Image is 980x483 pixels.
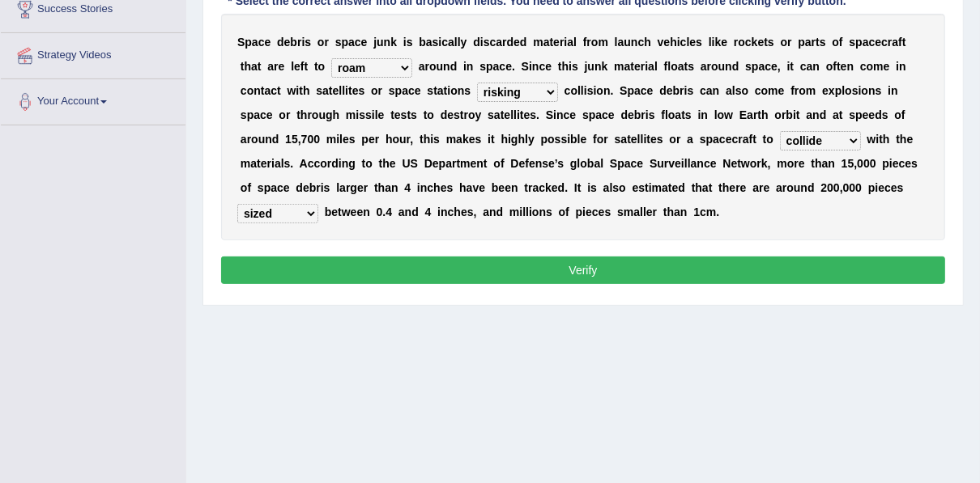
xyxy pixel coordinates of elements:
[795,84,799,97] b: r
[458,84,465,97] b: n
[288,84,296,97] b: w
[458,36,461,49] b: l
[512,60,515,73] b: .
[427,84,433,97] b: s
[454,36,458,49] b: l
[301,36,305,49] b: i
[721,36,727,49] b: e
[333,84,339,97] b: e
[813,60,820,73] b: n
[725,60,732,73] b: n
[884,60,890,73] b: e
[463,60,467,73] b: i
[291,60,294,73] b: l
[484,36,490,49] b: s
[647,84,654,97] b: e
[630,60,634,73] b: t
[258,60,262,73] b: t
[659,84,667,97] b: d
[407,36,413,49] b: s
[799,84,806,97] b: o
[444,84,448,97] b: t
[258,36,265,49] b: c
[807,60,813,73] b: a
[245,36,252,49] b: p
[673,84,680,97] b: b
[873,60,883,73] b: m
[614,60,624,73] b: m
[700,84,706,97] b: c
[424,108,428,121] b: t
[869,36,876,49] b: c
[571,84,578,97] b: o
[279,108,286,121] b: o
[419,60,425,73] b: a
[833,60,837,73] b: f
[764,36,768,49] b: t
[734,36,738,49] b: r
[373,36,377,49] b: j
[464,84,471,97] b: s
[245,60,252,73] b: h
[425,60,429,73] b: r
[520,36,527,49] b: d
[1,33,185,74] a: Strategy Videos
[768,84,778,97] b: m
[513,36,520,49] b: e
[450,84,458,97] b: o
[855,36,863,49] b: p
[427,108,434,121] b: o
[505,60,512,73] b: e
[790,60,795,73] b: t
[260,108,266,121] b: c
[529,60,532,73] b: i
[277,36,284,49] b: d
[876,84,882,97] b: s
[902,36,906,49] b: t
[348,84,352,97] b: t
[718,60,726,73] b: u
[707,60,711,73] b: r
[759,60,765,73] b: a
[847,60,854,73] b: n
[402,84,408,97] b: a
[664,36,671,49] b: e
[395,84,403,97] b: p
[545,60,552,73] b: e
[677,36,680,49] b: i
[499,60,505,73] b: c
[447,108,454,121] b: e
[594,84,597,97] b: i
[450,60,458,73] b: d
[701,60,707,73] b: a
[790,84,795,97] b: f
[755,84,761,97] b: c
[375,108,378,121] b: l
[680,84,684,97] b: r
[419,36,426,49] b: b
[479,60,486,73] b: s
[286,108,290,121] b: r
[502,36,506,49] b: r
[678,60,684,73] b: a
[241,84,247,97] b: c
[300,108,308,121] b: h
[583,36,587,49] b: f
[822,84,829,97] b: e
[447,84,450,97] b: i
[742,84,749,97] b: o
[588,60,595,73] b: u
[713,84,720,97] b: n
[299,84,303,97] b: t
[816,36,820,49] b: t
[896,60,899,73] b: i
[407,108,411,121] b: t
[378,84,382,97] b: r
[696,36,702,49] b: s
[745,36,752,49] b: c
[648,60,654,73] b: a
[835,84,842,97] b: p
[758,36,765,49] b: e
[241,60,245,73] b: t
[709,36,712,49] b: l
